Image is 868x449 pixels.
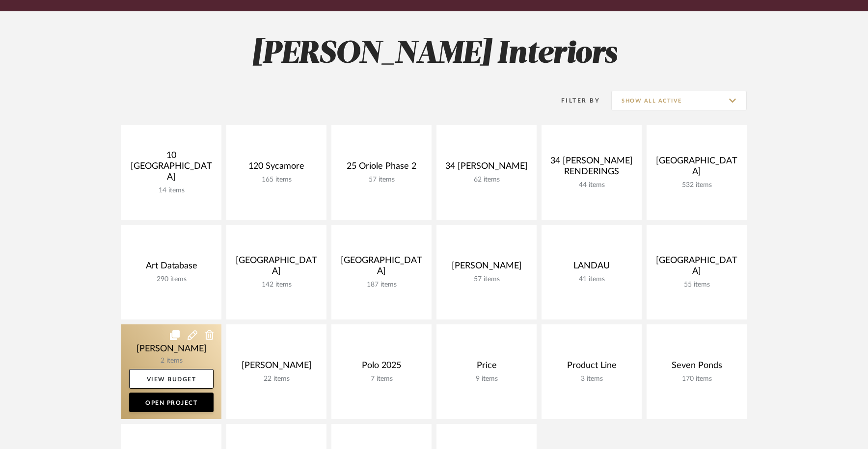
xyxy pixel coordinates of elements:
div: 34 [PERSON_NAME] [444,161,529,176]
div: 7 items [339,375,424,383]
div: 41 items [549,275,634,284]
div: 165 items [234,176,319,184]
div: 187 items [339,281,424,289]
h2: [PERSON_NAME] Interiors [81,36,787,73]
div: 3 items [549,375,634,383]
div: 55 items [654,281,739,289]
div: 44 items [549,181,634,189]
div: LANDAU [549,261,634,275]
div: Polo 2025 [339,360,424,375]
a: View Budget [129,369,214,389]
div: 22 items [234,375,319,383]
div: 10 [GEOGRAPHIC_DATA] [129,150,214,186]
div: 25 Oriole Phase 2 [339,161,424,176]
div: 170 items [654,375,739,383]
div: 34 [PERSON_NAME] RENDERINGS [549,156,634,181]
a: Open Project [129,393,214,412]
div: 62 items [444,176,529,184]
div: Price [444,360,529,375]
div: Seven Ponds [654,360,739,375]
div: 57 items [339,176,424,184]
div: Art Database [129,261,214,275]
div: [GEOGRAPHIC_DATA] [339,255,424,281]
div: 290 items [129,275,214,284]
div: [PERSON_NAME] [444,261,529,275]
div: 14 items [129,186,214,195]
div: [GEOGRAPHIC_DATA] [654,156,739,181]
div: 532 items [654,181,739,189]
div: Filter By [548,96,600,106]
div: 57 items [444,275,529,284]
div: 142 items [234,281,319,289]
div: Product Line [549,360,634,375]
div: 9 items [444,375,529,383]
div: [PERSON_NAME] [234,360,319,375]
div: [GEOGRAPHIC_DATA] [234,255,319,281]
div: [GEOGRAPHIC_DATA] [654,255,739,281]
div: 120 Sycamore [234,161,319,176]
